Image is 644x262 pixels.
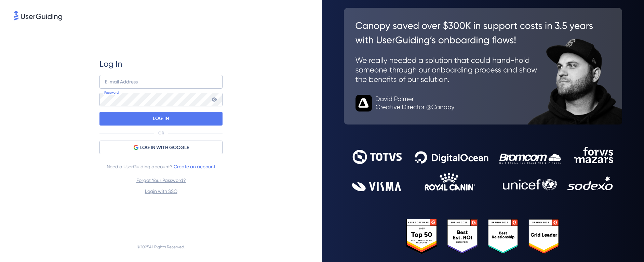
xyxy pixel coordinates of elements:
[153,113,169,124] p: LOG IN
[136,178,186,183] a: Forgot Your Password?
[107,162,215,171] span: Need a UserGuiding account?
[14,11,62,21] img: 8faab4ba6bc7696a72372aa768b0286c.svg
[352,147,614,191] img: 9302ce2ac39453076f5bc0f2f2ca889b.svg
[99,58,122,69] span: Log In
[344,8,622,124] img: 26c0aa7c25a843aed4baddd2b5e0fa68.svg
[145,188,177,194] a: Login with SSO
[174,164,215,169] a: Create an account
[137,243,185,251] span: © 2025 All Rights Reserved.
[158,130,164,136] p: OR
[140,144,189,152] span: LOG IN WITH GOOGLE
[406,219,560,254] img: 25303e33045975176eb484905ab012ff.svg
[99,75,223,89] input: example@company.com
